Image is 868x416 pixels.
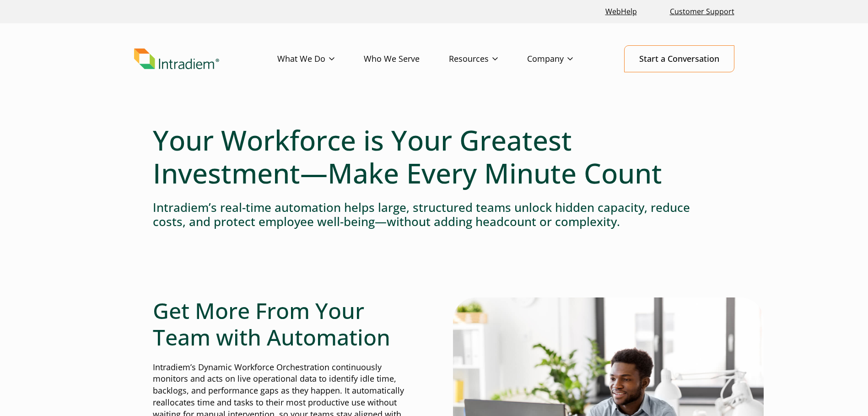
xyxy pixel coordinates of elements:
[602,2,641,22] a: Link opens in a new window
[277,46,364,72] a: What We Do
[364,46,449,72] a: Who We Serve
[153,297,415,350] h2: Get More From Your Team with Automation
[624,45,734,72] a: Start a Conversation
[153,124,716,189] h1: Your Workforce is Your Greatest Investment—Make Every Minute Count
[134,49,219,70] img: Intradiem
[153,200,716,229] h4: Intradiem’s real-time automation helps large, structured teams unlock hidden capacity, reduce cos...
[134,49,277,70] a: Link to homepage of Intradiem
[527,46,602,72] a: Company
[449,46,527,72] a: Resources
[666,2,738,22] a: Customer Support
